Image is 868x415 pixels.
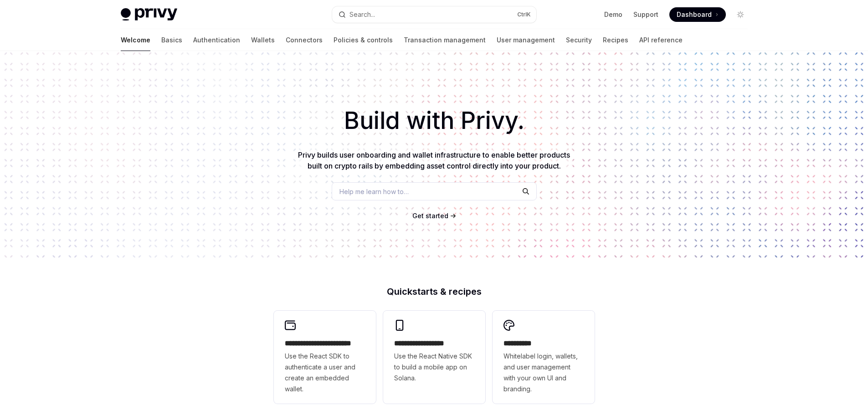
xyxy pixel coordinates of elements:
a: API reference [639,29,683,51]
a: Security [566,29,592,51]
span: Dashboard [677,10,712,19]
a: Connectors [286,29,323,51]
span: Ctrl K [517,11,531,18]
a: User management [497,29,555,51]
span: Use the React Native SDK to build a mobile app on Solana. [394,351,474,384]
span: Whitelabel login, wallets, and user management with your own UI and branding. [503,351,584,395]
span: Privy builds user onboarding and wallet infrastructure to enable better products built on crypto ... [298,150,570,170]
a: Recipes [603,29,628,51]
img: light logo [121,8,177,21]
a: Get started [412,211,448,220]
a: Demo [604,10,622,19]
a: Welcome [121,29,150,51]
a: Basics [161,29,182,51]
h1: Build with Privy. [15,103,853,138]
span: Help me learn how to… [339,187,409,196]
a: Policies & controls [334,29,393,51]
a: Dashboard [669,7,726,22]
a: Support [633,10,658,19]
button: Toggle dark mode [733,7,748,22]
a: **** **** **** ***Use the React Native SDK to build a mobile app on Solana. [383,311,485,404]
span: Use the React SDK to authenticate a user and create an embedded wallet. [285,351,365,395]
a: Transaction management [404,29,486,51]
a: Wallets [251,29,275,51]
button: Search...CtrlK [332,6,536,23]
span: Get started [412,212,448,220]
div: Search... [349,9,375,20]
a: **** *****Whitelabel login, wallets, and user management with your own UI and branding. [493,311,595,404]
a: Authentication [193,29,240,51]
h2: Quickstarts & recipes [274,287,595,296]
